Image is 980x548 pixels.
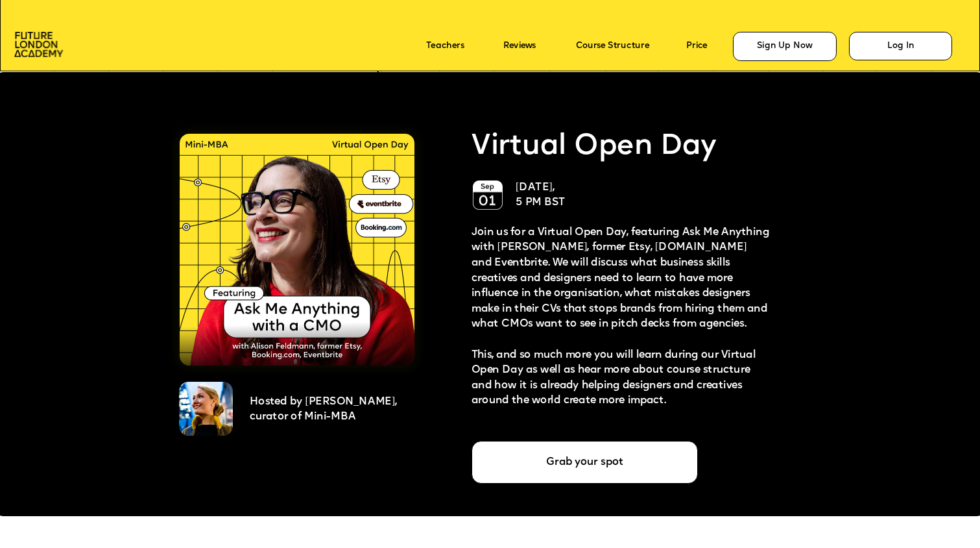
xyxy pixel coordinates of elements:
img: image-aac980e9-41de-4c2d-a048-f29dd30a0068.png [14,32,63,56]
span: This, and so much more you will learn during our Virtual Open Day as well as hear more about cour... [472,350,759,406]
span: Join us for a Virtual Open Day, featuring Ask Me Anything with [PERSON_NAME], former Etsy, [DOMAI... [472,227,772,330]
img: image-e7e3efcd-a32f-4394-913c-0f131028d784.png [473,181,503,210]
a: Reviews [503,42,536,51]
a: Course Structure [576,42,650,51]
span: [DATE], [516,182,555,193]
span: 5 PM BST [516,197,566,208]
a: Price [686,42,707,51]
a: Teachers [426,42,464,51]
span: Hosted by [PERSON_NAME], curator of Mini-MBA [250,397,400,423]
span: Virtual Open Day [472,132,717,162]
